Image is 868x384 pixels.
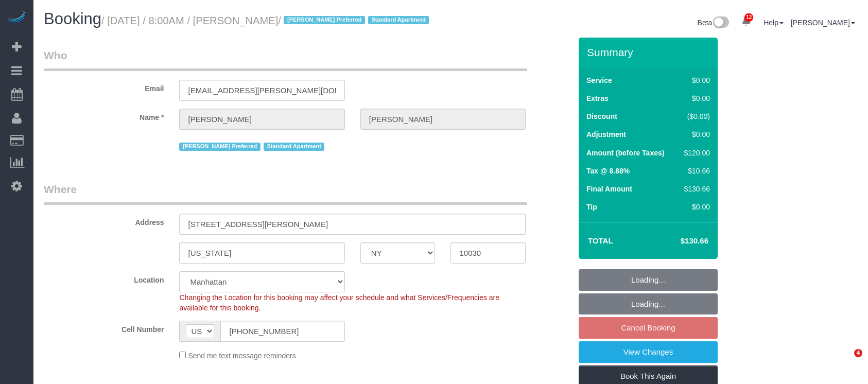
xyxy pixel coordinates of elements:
[6,10,27,25] img: Automaid Logo
[586,111,617,121] label: Discount
[278,15,432,26] span: /
[586,184,632,194] label: Final Amount
[744,13,753,22] span: 12
[36,80,171,94] label: Email
[220,321,344,342] input: Cell Number
[36,214,171,228] label: Address
[833,349,858,374] iframe: Intercom live chat
[587,46,713,58] h3: Summary
[586,166,630,176] label: Tax @ 8.88%
[179,109,344,130] input: First Name
[680,129,710,139] div: $0.00
[736,10,756,33] a: 12
[680,111,710,121] div: ($0.00)
[586,202,597,212] label: Tip
[680,166,710,176] div: $10.66
[680,202,710,212] div: $0.00
[763,19,784,27] a: Help
[101,15,432,26] small: / [DATE] / 8:00AM / [PERSON_NAME]
[36,271,171,285] label: Location
[854,349,862,357] span: 4
[680,93,710,103] div: $0.00
[179,242,344,264] input: City
[188,352,296,360] span: Send me text message reminders
[650,237,708,246] h4: $130.66
[588,236,613,245] strong: Total
[698,19,730,27] a: Beta
[680,75,710,85] div: $0.00
[586,148,664,158] label: Amount (before Taxes)
[44,10,101,28] span: Booking
[368,16,429,24] span: Standard Apartment
[179,143,260,151] span: [PERSON_NAME] Preferred
[179,80,344,101] input: Email
[680,148,710,158] div: $120.00
[360,109,526,130] input: Last Name
[450,242,526,264] input: Zip Code
[712,16,729,30] img: New interface
[264,143,325,151] span: Standard Apartment
[586,93,609,103] label: Extras
[579,341,718,363] a: View Changes
[44,48,527,71] legend: Who
[586,129,626,139] label: Adjustment
[36,109,171,123] label: Name *
[179,293,499,312] span: Changing the Location for this booking may affect your schedule and what Services/Frequencies are...
[36,321,171,335] label: Cell Number
[680,184,710,194] div: $130.66
[284,16,364,24] span: [PERSON_NAME] Preferred
[791,19,855,27] a: [PERSON_NAME]
[44,182,527,205] legend: Where
[586,75,612,85] label: Service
